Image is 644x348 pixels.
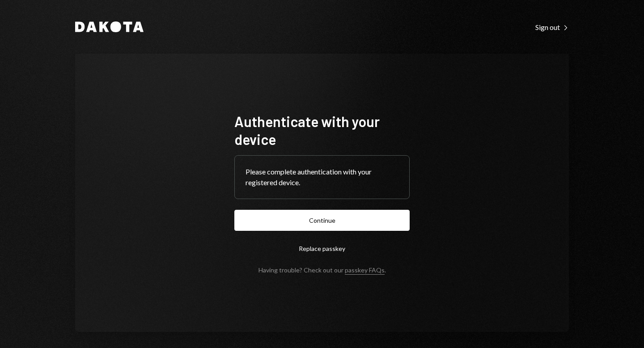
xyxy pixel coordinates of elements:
button: Continue [234,210,410,231]
div: Having trouble? Check out our . [258,266,386,274]
div: Sign out [535,23,569,32]
a: passkey FAQs [345,266,385,275]
a: Sign out [535,22,569,32]
h1: Authenticate with your device [234,112,410,148]
div: Please complete authentication with your registered device. [246,166,398,188]
button: Replace passkey [234,238,410,259]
